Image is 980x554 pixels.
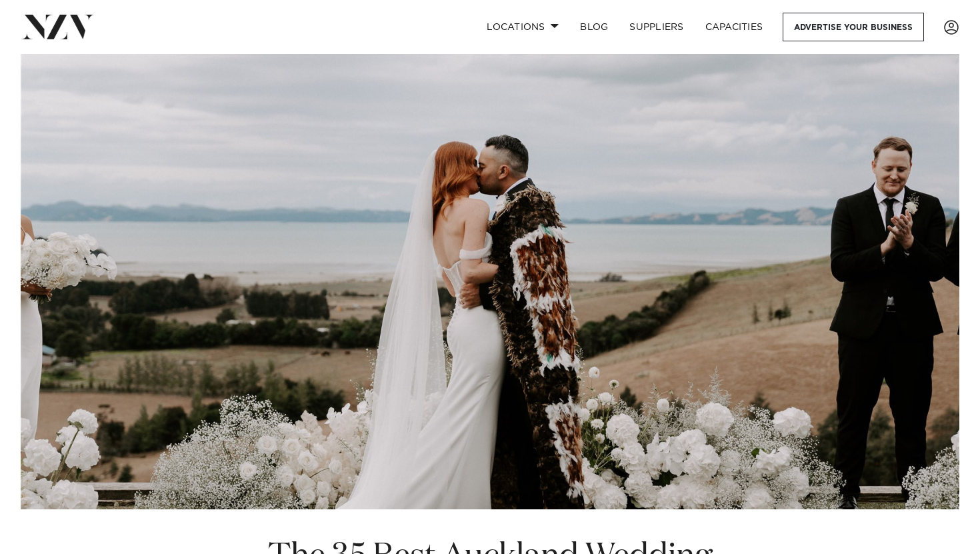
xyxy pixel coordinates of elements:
[476,13,569,41] a: Locations
[21,15,94,39] img: nzv-logo.png
[569,13,619,41] a: BLOG
[619,13,694,41] a: SUPPLIERS
[695,13,774,41] a: Capacities
[783,13,924,41] a: Advertise your business
[21,54,959,509] img: The 35 Best Auckland Wedding Venues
